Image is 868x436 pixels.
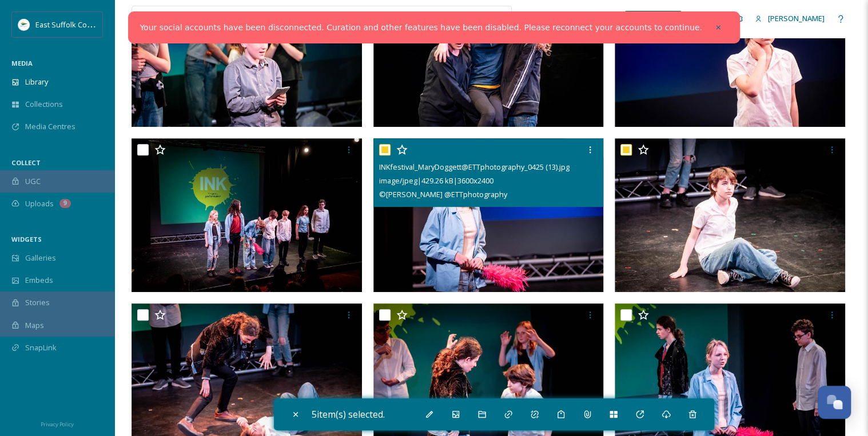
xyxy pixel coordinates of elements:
input: Search your library [158,6,397,31]
span: Maps [25,320,44,331]
a: What's New [624,11,682,27]
span: Uploads [25,198,54,209]
span: [PERSON_NAME] [768,13,825,23]
span: COLLECT [11,158,41,167]
img: INKfestival_MaryDoggett@ETTphotography_0425 (13).jpg [373,138,604,292]
img: ESC%20Logo.png [18,19,30,30]
a: Your social accounts have been disconnected. Curation and other features have been disabled. Plea... [140,22,702,34]
div: 9 [59,199,71,208]
span: UGC [25,176,41,187]
span: Privacy Policy [41,421,74,428]
span: INKfestival_MaryDoggett@ETTphotography_0425 (13).jpg [379,162,570,172]
span: Embeds [25,275,53,286]
span: Collections [25,99,63,110]
span: Stories [25,297,50,308]
span: Library [25,77,48,87]
a: Privacy Policy [41,417,74,430]
a: View all files [439,7,505,30]
span: image/jpeg | 429.26 kB | 3600 x 2400 [379,175,493,186]
span: Galleries [25,253,56,263]
span: 5 item(s) selected. [312,408,385,421]
span: Media Centres [25,121,75,132]
button: Open Chat [818,386,851,419]
span: MEDIA [11,59,33,67]
img: INKfestival_MaryDoggett@ETTphotography_0425 (64).jpg [132,138,362,292]
span: East Suffolk Council [35,19,103,30]
span: SnapLink [25,342,57,353]
img: INKfestival_MaryDoggett@ETTphotography_0425 (35).jpg [615,138,845,292]
a: [PERSON_NAME] [749,7,830,30]
span: © [PERSON_NAME] @ETTphotography [379,189,507,199]
span: WIDGETS [11,235,42,243]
